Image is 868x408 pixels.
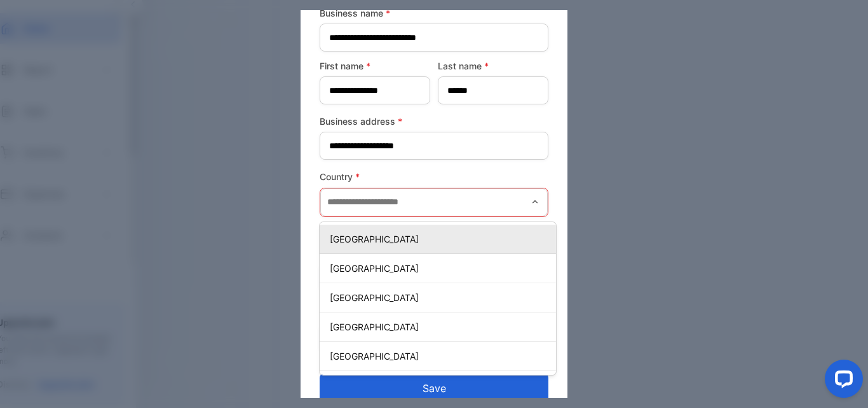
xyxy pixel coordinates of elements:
[438,59,548,73] label: Last name
[320,115,548,128] label: Business address
[320,59,430,73] label: First name
[320,6,548,20] label: Business name
[330,349,551,363] p: [GEOGRAPHIC_DATA]
[330,262,551,275] p: [GEOGRAPHIC_DATA]
[815,355,868,408] iframe: LiveChat chat widget
[330,232,551,246] p: [GEOGRAPHIC_DATA]
[330,320,551,334] p: [GEOGRAPHIC_DATA]
[330,291,551,304] p: [GEOGRAPHIC_DATA]
[320,373,548,404] button: Save
[320,220,548,236] p: This field is required
[320,170,548,183] label: Country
